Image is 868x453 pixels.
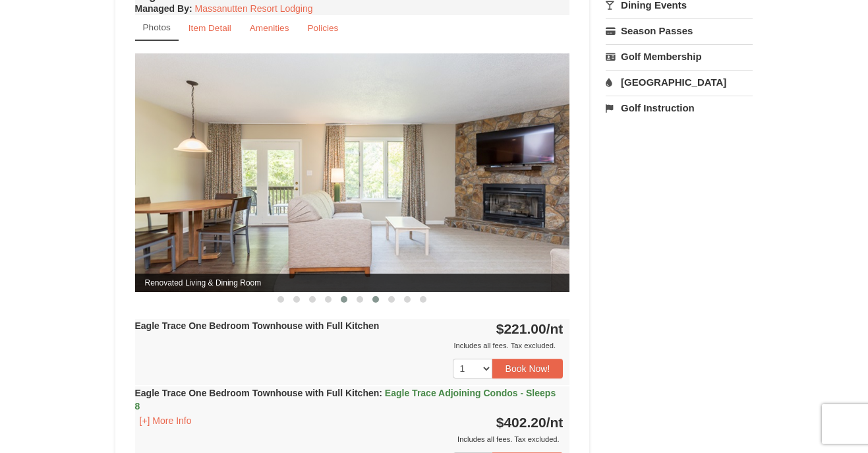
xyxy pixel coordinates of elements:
[188,23,231,33] small: Item Detail
[135,53,570,291] img: Renovated Living & Dining Room
[135,388,556,411] strong: Eagle Trace One Bedroom Townhouse with Full Kitchen
[546,415,564,430] span: /nt
[307,23,338,33] small: Policies
[135,320,380,331] strong: Eagle Trace One Bedroom Townhouse with Full Kitchen
[135,274,570,292] span: Renovated Living & Dining Room
[135,3,189,14] span: Managed By
[135,339,564,352] div: Includes all fees. Tax excluded.
[135,413,196,428] button: [+] More Info
[496,321,564,336] strong: $221.00
[299,15,347,41] a: Policies
[180,15,240,41] a: Item Detail
[135,15,179,41] a: Photos
[379,388,382,398] span: :
[546,321,564,336] span: /nt
[606,44,753,69] a: Golf Membership
[606,70,753,94] a: [GEOGRAPHIC_DATA]
[496,415,546,430] span: $402.20
[606,18,753,43] a: Season Passes
[135,433,564,446] div: Includes all fees. Tax excluded.
[250,23,289,33] small: Amenities
[241,15,298,41] a: Amenities
[606,96,753,120] a: Golf Instruction
[492,359,564,378] button: Book Now!
[195,3,313,14] a: Massanutten Resort Lodging
[135,3,192,14] strong: :
[143,22,171,32] small: Photos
